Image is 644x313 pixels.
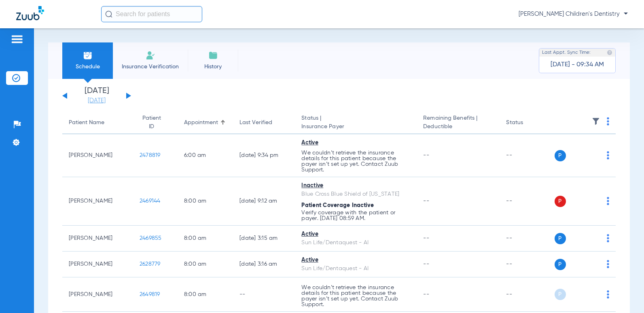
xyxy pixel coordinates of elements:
[178,177,233,226] td: 8:00 AM
[233,134,295,177] td: [DATE] 9:34 PM
[83,51,93,60] img: Schedule
[500,177,554,226] td: --
[101,6,202,22] input: Search for patients
[301,182,410,190] div: Inactive
[140,114,164,131] div: Patient ID
[423,261,429,267] span: --
[140,152,161,158] span: 2478819
[140,292,160,297] span: 2649819
[184,118,227,127] div: Appointment
[301,239,410,247] div: Sun Life/Dentaquest - AI
[301,123,410,131] span: Insurance Payer
[500,112,554,134] th: Status
[140,261,161,267] span: 2628779
[178,277,233,312] td: 8:00 AM
[604,274,644,313] iframe: Chat Widget
[146,51,155,60] img: Manual Insurance Verification
[62,134,133,177] td: [PERSON_NAME]
[301,285,410,307] p: We couldn’t retrieve the insurance details for this patient because the payer isn’t set up yet. C...
[301,264,410,273] div: Sun Life/Dentaquest - AI
[140,114,171,131] div: Patient ID
[184,118,218,127] div: Appointment
[194,63,232,71] span: History
[233,177,295,226] td: [DATE] 9:12 AM
[423,152,429,158] span: --
[16,6,44,20] img: Zuub Logo
[233,252,295,277] td: [DATE] 3:16 AM
[555,289,566,300] span: P
[500,277,554,312] td: --
[555,196,566,207] span: P
[140,198,161,204] span: 2469144
[140,235,162,241] span: 2469855
[105,11,112,18] img: Search Icon
[301,230,410,239] div: Active
[301,256,410,264] div: Active
[178,134,233,177] td: 6:00 AM
[11,34,23,44] img: hamburger-icon
[607,151,609,159] img: group-dot-blue.svg
[417,112,500,134] th: Remaining Benefits |
[239,118,288,127] div: Last Verified
[423,198,429,204] span: --
[542,49,591,57] span: Last Appt. Sync Time:
[62,177,133,226] td: [PERSON_NAME]
[555,233,566,244] span: P
[178,226,233,252] td: 8:00 AM
[62,226,133,252] td: [PERSON_NAME]
[233,277,295,312] td: --
[607,197,609,205] img: group-dot-blue.svg
[301,203,374,208] span: Patient Coverage Inactive
[607,260,609,268] img: group-dot-blue.svg
[519,10,628,18] span: [PERSON_NAME] Children's Dentistry
[239,118,272,127] div: Last Verified
[555,150,566,161] span: P
[295,112,417,134] th: Status |
[301,139,410,147] div: Active
[301,150,410,173] p: We couldn’t retrieve the insurance details for this patient because the payer isn’t set up yet. C...
[208,51,218,60] img: History
[72,97,121,105] a: [DATE]
[592,117,600,125] img: filter.svg
[500,226,554,252] td: --
[69,118,127,127] div: Patient Name
[72,87,121,105] li: [DATE]
[423,292,429,297] span: --
[607,117,609,125] img: group-dot-blue.svg
[500,134,554,177] td: --
[301,190,410,199] div: Blue Cross Blue Shield of [US_STATE]
[607,234,609,242] img: group-dot-blue.svg
[119,63,182,71] span: Insurance Verification
[423,123,493,131] span: Deductible
[233,226,295,252] td: [DATE] 3:15 AM
[62,277,133,312] td: [PERSON_NAME]
[555,259,566,270] span: P
[423,235,429,241] span: --
[178,252,233,277] td: 8:00 AM
[68,63,107,71] span: Schedule
[500,252,554,277] td: --
[62,252,133,277] td: [PERSON_NAME]
[551,61,604,69] span: [DATE] - 09:34 AM
[301,210,410,221] p: Verify coverage with the patient or payer. [DATE] 08:59 AM.
[607,50,612,55] img: last sync help info
[69,118,104,127] div: Patient Name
